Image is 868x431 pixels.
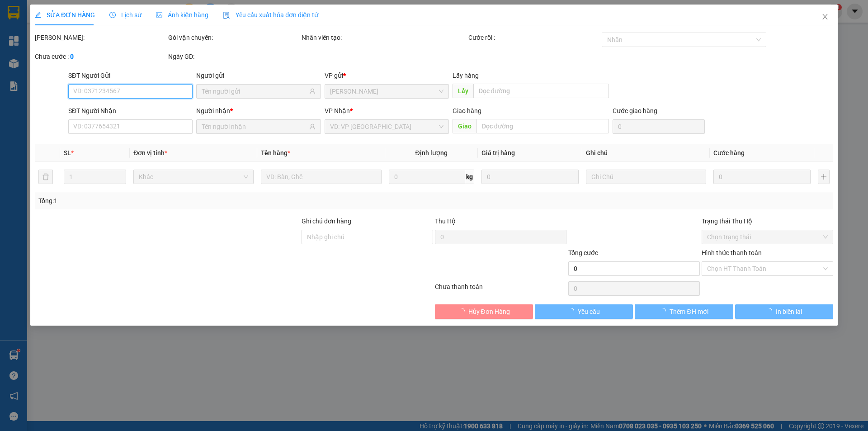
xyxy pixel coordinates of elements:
button: Close [812,5,838,30]
span: Thêm ĐH mới [670,307,708,317]
button: Hủy Đơn Hàng [435,304,533,319]
span: close [821,13,829,20]
div: Chưa cước : [35,52,166,62]
button: delete [38,170,53,184]
label: Ghi chú đơn hàng [302,218,351,225]
input: Dọc đường [473,84,609,98]
span: Lấy hàng [453,72,479,79]
label: Hình thức thanh toán [702,249,762,256]
input: Ghi chú đơn hàng [302,230,433,244]
button: Yêu cầu [535,304,633,319]
div: VP gửi [325,71,449,81]
span: In biên lai [776,307,802,317]
span: user [309,88,316,95]
span: Tên hàng [261,149,290,156]
span: Hủy Đơn Hàng [468,307,510,317]
span: loading [568,308,578,314]
span: Yêu cầu [578,307,600,317]
input: Ghi Chú [586,170,706,184]
span: Giao hàng [453,107,481,114]
input: Tên người gửi [202,86,307,96]
div: Trạng thái Thu Hộ [702,216,833,226]
div: Cước rồi : [468,33,600,43]
span: VP Nhận [325,107,350,114]
div: SĐT Người Nhận [68,106,193,116]
div: Ngày GD: [168,52,300,62]
div: Nhân viên tạo: [302,33,467,43]
span: Yêu cầu xuất hóa đơn điện tử [223,11,318,19]
label: Cước giao hàng [613,107,657,114]
button: Thêm ĐH mới [635,304,733,319]
div: Người nhận [196,106,321,116]
button: In biên lai [735,304,833,319]
span: Ảnh kiện hàng [156,11,208,19]
input: Tên người nhận [202,122,307,132]
span: loading [458,308,468,314]
span: picture [156,12,162,18]
span: Đơn vị tính [133,149,167,156]
div: Người gửi [196,71,321,81]
th: Ghi chú [582,144,710,162]
input: Dọc đường [476,119,609,133]
span: Thu Hộ [435,218,456,225]
span: kg [465,170,474,184]
button: plus [818,170,830,184]
span: Định lượng [415,149,448,156]
span: Tổng cước [568,249,598,256]
span: Lấy [453,84,473,98]
span: SỬA ĐƠN HÀNG [35,11,95,19]
input: Cước giao hàng [613,119,705,134]
span: clock-circle [109,12,116,18]
span: loading [660,308,670,314]
input: 0 [481,170,579,184]
span: Gia Nghĩa [330,85,443,98]
span: Chọn trạng thái [707,230,828,244]
span: Giá trị hàng [481,149,515,156]
div: Gói vận chuyển: [168,33,300,43]
span: edit [35,12,41,18]
span: loading [766,308,776,314]
span: user [309,123,316,130]
input: VD: Bàn, Ghế [261,170,381,184]
span: SL [64,149,71,156]
div: Tổng: 1 [38,196,335,206]
input: 0 [713,170,811,184]
span: Cước hàng [713,149,745,156]
span: Lịch sử [109,11,142,19]
div: Chưa thanh toán [434,282,567,298]
span: Khác [139,170,248,184]
img: icon [223,12,230,19]
b: 0 [70,53,74,60]
div: [PERSON_NAME]: [35,33,166,43]
div: SĐT Người Gửi [68,71,193,81]
span: Giao [453,119,476,133]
